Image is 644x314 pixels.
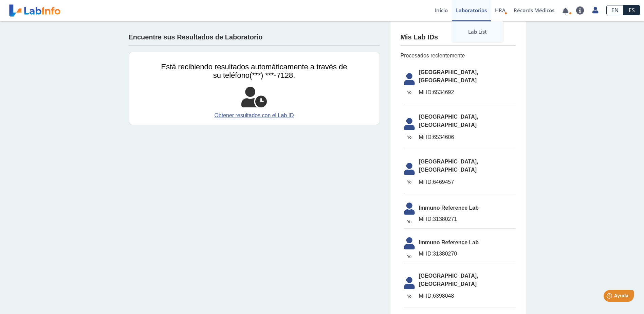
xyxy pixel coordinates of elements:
span: Está recibiendo resultados automáticamente a través de su teléfono [161,63,347,80]
span: Yo [400,219,419,225]
span: 6534606 [419,133,516,141]
span: Yo [400,89,419,95]
h4: Encuentre sus Resultados de Laboratorio [129,33,263,41]
span: HRA [495,7,505,14]
h4: Mis Lab IDs [401,33,438,41]
span: 6534692 [419,88,516,97]
a: EN [606,5,624,15]
span: Mi ID: [419,134,433,140]
span: Mi ID: [419,251,433,257]
span: Yo [400,179,419,185]
span: Mi ID: [419,89,433,95]
span: [GEOGRAPHIC_DATA], [GEOGRAPHIC_DATA] [419,113,516,129]
span: 31380271 [419,215,516,223]
span: 6398048 [419,292,516,300]
span: [GEOGRAPHIC_DATA], [GEOGRAPHIC_DATA] [419,158,516,174]
span: Mi ID: [419,179,433,185]
span: Yo [400,293,419,299]
span: [GEOGRAPHIC_DATA], [GEOGRAPHIC_DATA] [419,68,516,85]
span: Procesados recientemente [401,52,516,60]
span: Yo [400,134,419,140]
a: ES [624,5,640,15]
span: 6469457 [419,178,516,186]
span: Mi ID: [419,293,433,299]
span: Mi ID: [419,216,433,222]
iframe: Help widget launcher [584,287,637,307]
span: [GEOGRAPHIC_DATA], [GEOGRAPHIC_DATA] [419,272,516,288]
span: Immuno Reference Lab [419,239,516,247]
a: Obtener resultados con el Lab ID [161,111,347,120]
a: Lab List [452,21,503,42]
span: Yo [400,254,419,260]
span: Immuno Reference Lab [419,204,516,212]
span: 31380270 [419,250,516,258]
